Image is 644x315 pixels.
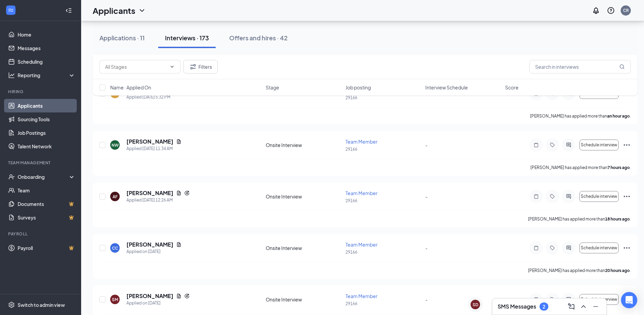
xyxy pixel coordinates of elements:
[581,194,617,199] span: Schedule interview
[605,268,630,273] b: 20 hours ago
[532,194,540,199] svg: Note
[345,139,378,145] span: Team Member
[99,34,145,42] div: Applications · 11
[623,192,631,201] svg: Ellipses
[18,241,75,255] a: PayrollCrown
[126,248,182,255] div: Applied on [DATE]
[425,193,428,199] span: -
[473,302,478,308] div: SD
[176,293,182,299] svg: Document
[126,189,173,197] h5: [PERSON_NAME]
[581,297,617,302] span: Schedule interview
[532,297,540,302] svg: Note
[579,294,619,305] button: Schedule interview
[8,231,74,237] div: Payroll
[532,245,540,251] svg: Note
[126,138,173,145] h5: [PERSON_NAME]
[548,297,556,302] svg: Tag
[18,99,75,112] a: Applicants
[8,89,74,94] div: Hiring
[425,245,428,251] span: -
[565,194,573,199] svg: ActiveChat
[607,6,615,15] svg: QuestionInfo
[266,245,341,251] div: Onsite Interview
[505,84,519,91] span: Score
[126,241,173,248] h5: [PERSON_NAME]
[184,293,190,299] svg: Reapply
[345,84,371,91] span: Job posting
[425,142,428,148] span: -
[112,297,118,302] div: SM
[8,173,15,180] svg: UserCheck
[176,139,182,144] svg: Document
[532,142,540,148] svg: Note
[590,301,601,312] button: Minimize
[528,216,631,222] p: [PERSON_NAME] has applied more than .
[530,165,631,170] p: [PERSON_NAME] has applied more than .
[112,245,118,251] div: CC
[169,64,175,69] svg: ChevronDown
[623,244,631,252] svg: Ellipses
[425,84,468,91] span: Interview Schedule
[592,6,600,15] svg: Notifications
[579,140,619,150] button: Schedule interview
[176,242,182,247] svg: Document
[623,141,631,149] svg: Ellipses
[126,197,190,204] div: Applied [DATE] 12:26 AM
[184,190,190,196] svg: Reapply
[18,41,75,55] a: Messages
[548,245,556,251] svg: Tag
[605,216,630,222] b: 18 hours ago
[105,63,167,70] input: All Stages
[543,304,545,310] div: 2
[165,34,209,42] div: Interviews · 173
[567,302,575,311] svg: ComposeMessage
[266,84,279,91] span: Stage
[529,60,631,73] input: Search in interviews
[7,7,14,14] svg: WorkstreamLogo
[528,268,631,273] p: [PERSON_NAME] has applied more than .
[621,292,637,308] div: Open Intercom Messenger
[8,72,15,79] svg: Analysis
[579,243,619,253] button: Schedule interview
[18,112,75,126] a: Sourcing Tools
[65,7,72,14] svg: Collapse
[498,303,536,310] h3: SMS Messages
[565,297,573,302] svg: ActiveChat
[345,198,421,204] p: 29166
[345,190,378,196] span: Team Member
[578,301,589,312] button: ChevronUp
[189,63,197,71] svg: Filter
[548,142,556,148] svg: Tag
[113,194,118,199] div: AF
[138,6,146,15] svg: ChevronDown
[93,5,135,16] h1: Applicants
[18,126,75,140] a: Job Postings
[18,55,75,68] a: Scheduling
[581,143,617,147] span: Schedule interview
[126,145,182,152] div: Applied [DATE] 11:34 AM
[581,246,617,250] span: Schedule interview
[18,197,75,211] a: DocumentsCrown
[345,146,421,152] p: 29166
[345,293,378,299] span: Team Member
[425,296,428,302] span: -
[18,184,75,197] a: Team
[345,301,421,307] p: 29166
[566,301,577,312] button: ComposeMessage
[266,142,341,148] div: Onsite Interview
[623,7,629,13] div: CR
[112,142,119,148] div: NW
[579,191,619,202] button: Schedule interview
[229,34,288,42] div: Offers and hires · 42
[607,113,630,119] b: an hour ago
[8,301,15,308] svg: Settings
[18,301,65,308] div: Switch to admin view
[548,194,556,199] svg: Tag
[18,72,76,79] div: Reporting
[607,165,630,170] b: 7 hours ago
[126,300,190,307] div: Applied on [DATE]
[18,28,75,41] a: Home
[592,302,600,311] svg: Minimize
[183,60,218,73] button: Filter Filters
